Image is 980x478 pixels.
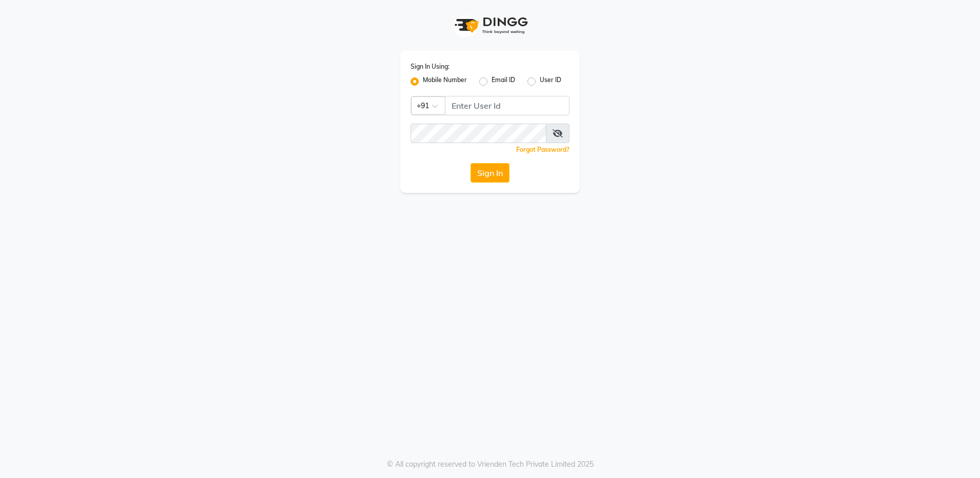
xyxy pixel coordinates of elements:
label: Mobile Number [423,75,467,88]
a: Forgot Password? [516,146,569,153]
label: Email ID [492,75,515,88]
label: User ID [540,75,561,88]
label: Sign In Using: [411,62,450,71]
input: Username [411,124,546,143]
button: Sign In [471,163,509,183]
input: Username [445,96,569,115]
img: logo1.svg [449,10,531,41]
